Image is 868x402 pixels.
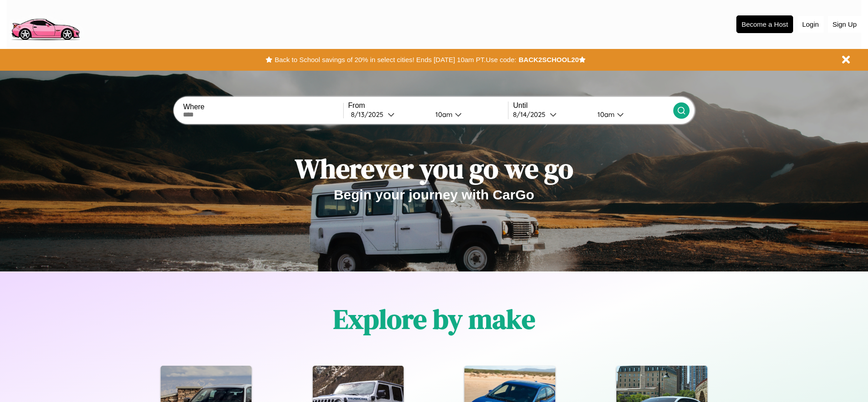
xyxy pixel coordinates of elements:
label: From [348,102,508,110]
div: 10am [431,110,455,119]
div: 8 / 13 / 2025 [351,110,388,119]
b: BACK2SCHOOL20 [518,56,579,63]
div: 8 / 14 / 2025 [513,110,550,119]
button: Sign Up [828,16,861,33]
button: 10am [590,110,673,119]
button: Back to School savings of 20% in select cities! Ends [DATE] 10am PT.Use code: [272,53,518,66]
label: Until [513,102,673,110]
button: 10am [428,110,508,119]
button: Become a Host [736,15,793,33]
h1: Explore by make [333,300,535,338]
button: 8/13/2025 [348,110,428,119]
button: Login [798,16,824,33]
div: 10am [593,110,617,119]
label: Where [183,103,343,111]
img: logo [7,5,84,43]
